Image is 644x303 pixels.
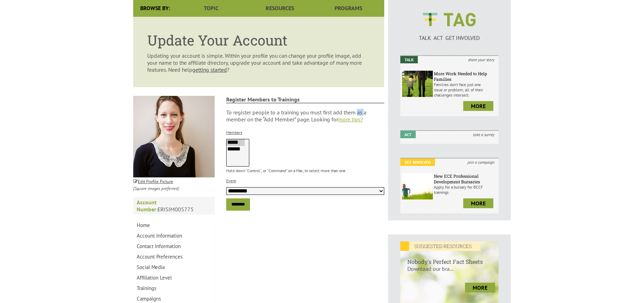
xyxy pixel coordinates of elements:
strong: Account Number: [137,199,158,213]
a: Edit Profile Picture [133,177,173,184]
a: Social Media [133,262,214,273]
label: Event [226,178,236,183]
i: join a campaign [463,158,499,166]
strong: Register Members to Trainings [226,96,385,103]
em: Get Involved [400,158,435,166]
h1: Update Your Account [147,31,370,49]
img: BCCF's TAG Logo [418,6,481,33]
em: SUGGESTED RESOURCES [400,241,480,251]
a: Home [133,220,214,231]
a: Account Information [133,231,214,241]
h6: Nobody's Perfect Fact Sheets [400,251,499,265]
article: Updating your account is simple. Within your profile you can change your profile image, add your ... [133,17,384,87]
a: more tips? [338,116,363,123]
p: ERISIM005775 [133,197,215,214]
i: (Square images preferred) [133,185,179,191]
small: Edit Profile Picture [133,178,173,184]
i: take a survey [469,131,499,138]
p: TALK ACT GET INVOLVED [400,34,499,41]
h6: More Work Needed to Help Families [434,71,497,82]
a: more [465,283,495,293]
em: Act [400,131,416,138]
p: Families don’t face just one issue or problem; all of their challenges intersect. [434,82,497,98]
a: Trainings [133,283,214,294]
p: Apply for a bursary for BCCF trainings [434,184,497,195]
img: 6655d79fbbc37d8e3f9b8d1d3e09235e.jpg [133,96,215,177]
p: Hold down "Control", or "Command" on a Mac, to select more than one. [226,168,385,173]
em: Talk [400,56,418,63]
p: Download our bra... [400,265,499,279]
a: TALK ACT GET INVOLVED [400,27,499,41]
a: more [463,198,493,208]
a: more [463,101,493,111]
a: Contact Information [133,241,214,252]
a: getting started [192,66,227,73]
i: share your story [464,56,499,63]
p: To register people to a training you must first add them as a member on the “Add Member” page. Lo... [226,109,385,123]
h6: New ECE Professional Development Bursaries [434,173,497,184]
a: Account Preferences [133,252,214,262]
label: Members [226,130,242,135]
a: Affiliation Level [133,273,214,283]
